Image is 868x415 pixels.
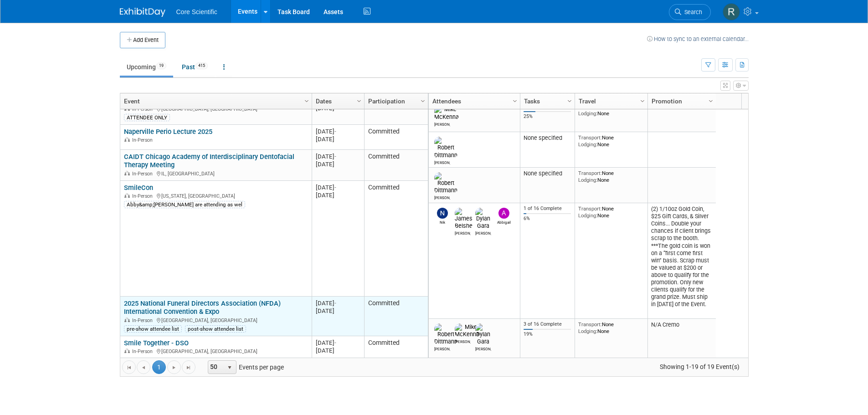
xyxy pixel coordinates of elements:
[510,93,520,107] a: Column Settings
[132,318,155,323] span: In-Person
[124,169,308,177] div: IL, [GEOGRAPHIC_DATA]
[368,93,422,109] a: Participation
[124,318,130,322] img: In-Person Event
[434,323,457,345] img: Robert Dittmann
[364,125,428,150] td: Committed
[124,339,189,347] a: Smile Together - DSO
[124,184,153,192] a: SmileCon
[455,208,473,230] img: James Belshe
[316,128,360,135] div: [DATE]
[475,230,491,236] div: Dylan Gara
[124,193,130,198] img: In-Person Event
[124,128,212,136] a: Naperville Perio Lecture 2025
[334,184,336,191] span: -
[125,364,133,371] span: Go to the first page
[226,364,233,371] span: select
[195,62,208,69] span: 415
[578,321,602,328] span: Transport:
[124,171,130,175] img: In-Person Event
[578,205,602,212] span: Transport:
[124,153,294,169] a: CAIDT Chicago Academy of Interdisciplinary Dentofacial Therapy Meeting
[524,215,571,222] div: 6%
[316,93,358,109] a: Dates
[334,153,336,160] span: -
[354,93,364,107] a: Column Settings
[355,97,363,105] span: Column Settings
[124,201,245,208] div: Abby&amp;[PERSON_NAME] are attending as wel
[578,134,644,148] div: None None
[669,4,711,20] a: Search
[652,93,710,109] a: Promotion
[432,93,514,109] a: Attendees
[140,364,147,371] span: Go to the previous page
[124,114,170,121] div: ATTENDEE ONLY
[170,364,178,371] span: Go to the next page
[475,345,491,351] div: Dylan Gara
[455,323,479,338] img: Mike McKenna
[578,212,597,219] span: Lodging:
[434,172,457,194] img: Robert Dittmann
[651,360,748,373] span: Showing 1-19 of 19 Event(s)
[723,3,740,20] img: Rachel Wolff
[578,170,644,183] div: None None
[132,106,155,112] span: In-Person
[524,321,571,328] div: 3 of 16 Complete
[124,316,308,324] div: [GEOGRAPHIC_DATA], [GEOGRAPHIC_DATA]
[185,325,246,333] div: post-show attendee list
[475,323,491,345] img: Dylan Gara
[316,347,360,354] div: [DATE]
[124,325,182,333] div: pre-show attendee list
[364,181,428,297] td: Committed
[124,137,130,142] img: In-Person Event
[120,8,165,17] img: ExhibitDay
[132,348,155,354] span: In-Person
[208,361,224,374] span: 50
[578,321,644,334] div: None None
[578,141,597,148] span: Lodging:
[578,110,597,117] span: Lodging:
[176,8,217,15] span: Core Scientific
[167,360,181,374] a: Go to the next page
[185,364,192,371] span: Go to the last page
[566,97,573,105] span: Column Settings
[565,93,575,107] a: Column Settings
[316,160,360,168] div: [DATE]
[647,36,749,42] a: How to sync to an external calendar...
[524,113,571,120] div: 25%
[120,32,165,48] button: Add Event
[124,348,130,353] img: In-Person Event
[437,208,448,219] img: Nik Koelblinger
[316,191,360,199] div: [DATE]
[316,153,360,160] div: [DATE]
[334,300,336,307] span: -
[498,208,509,219] img: Abbigail Belshe
[316,135,360,143] div: [DATE]
[124,347,308,355] div: [GEOGRAPHIC_DATA], [GEOGRAPHIC_DATA]
[152,360,166,374] span: 1
[124,299,281,316] a: 2025 National Funeral Directors Association (NFDA) International Convention & Expo
[419,97,426,105] span: Column Settings
[524,205,571,212] div: 1 of 16 Complete
[524,170,571,177] div: None specified
[364,94,428,125] td: Committed
[132,171,155,177] span: In-Person
[434,159,450,165] div: Robert Dittmann
[707,97,714,105] span: Column Settings
[434,121,450,127] div: Mike McKenna
[334,339,336,346] span: -
[364,336,428,361] td: Committed
[524,134,571,142] div: None specified
[434,219,450,225] div: Nik Koelblinger
[334,128,336,135] span: -
[316,299,360,307] div: [DATE]
[124,93,306,109] a: Event
[637,93,647,107] a: Column Settings
[434,137,457,159] img: Robert Dittmann
[434,106,459,120] img: Mike McKenna
[639,97,646,105] span: Column Settings
[132,137,155,143] span: In-Person
[302,93,312,107] a: Column Settings
[524,331,571,338] div: 19%
[434,345,450,351] div: Robert Dittmann
[316,307,360,315] div: [DATE]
